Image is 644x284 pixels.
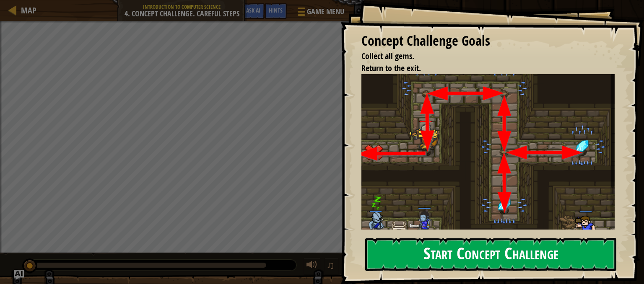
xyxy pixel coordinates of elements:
span: Game Menu [307,6,344,17]
span: ♫ [326,259,335,271]
button: Ask AI [14,270,24,280]
button: Adjust volume [304,258,320,275]
button: ♫ [325,258,339,275]
img: First assesment [361,74,621,239]
button: Game Menu [291,3,349,23]
button: Start Concept Challenge [365,238,616,271]
span: Ask AI [246,6,260,14]
span: Hints [269,6,283,14]
span: Collect all gems. [361,50,414,62]
button: Ask AI [242,3,265,19]
span: Return to the exit. [361,62,421,74]
div: Concept Challenge Goals [361,31,615,51]
span: Map [21,5,36,16]
a: Map [17,5,36,16]
li: Return to the exit. [351,62,613,75]
li: Collect all gems. [351,50,613,62]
